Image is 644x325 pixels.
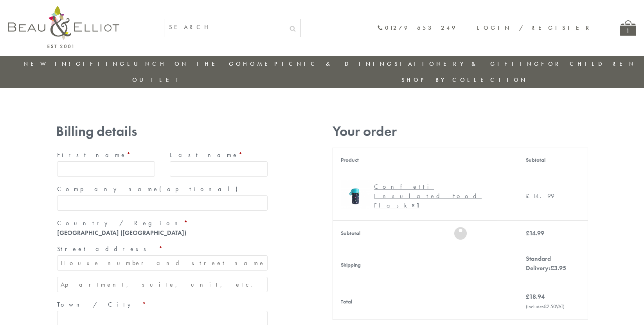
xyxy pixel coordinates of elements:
label: First name [57,149,155,161]
input: Apartment, suite, unit, etc. (optional) [57,277,268,292]
a: Shop by collection [401,76,528,84]
h3: Billing details [56,123,269,139]
a: Home [243,60,274,68]
a: Stationery & Gifting [394,60,541,68]
label: Town / City [57,298,268,311]
label: Street address [57,243,268,255]
a: Gifting [76,60,127,68]
label: Country / Region [57,217,268,229]
a: Picnic & Dining [274,60,394,68]
a: 1 [620,20,636,36]
img: logo [8,6,119,48]
input: SEARCH [164,19,285,35]
input: House number and street name [57,255,268,271]
label: Last name [170,149,268,161]
a: 01279 653 249 [377,25,457,31]
h3: Your order [333,123,588,139]
label: Company name [57,183,268,195]
span: (optional) [159,185,242,193]
a: Outlet [132,76,184,84]
a: New in! [23,60,76,68]
a: Login / Register [477,24,593,32]
a: Lunch On The Go [127,60,243,68]
strong: [GEOGRAPHIC_DATA] ([GEOGRAPHIC_DATA]) [57,229,186,237]
a: For Children [541,60,636,68]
